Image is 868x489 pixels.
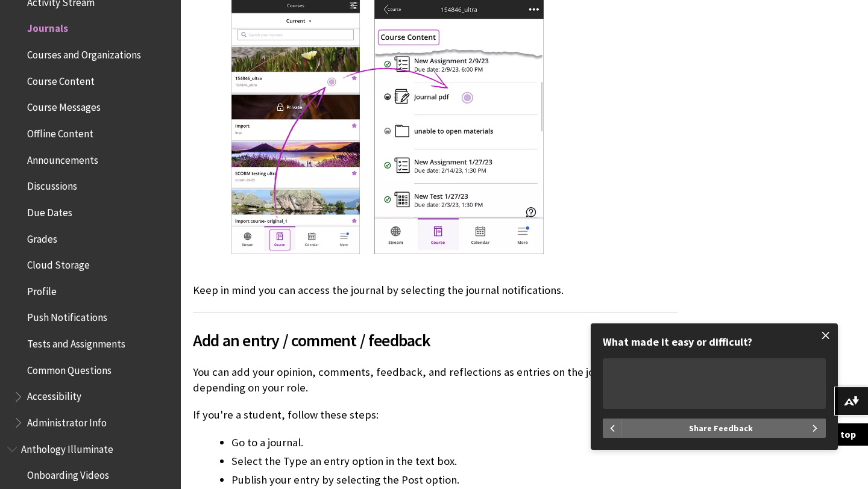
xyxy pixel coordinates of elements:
li: Go to a journal. [231,434,678,451]
button: Share Feedback [622,419,826,438]
textarea: What made it easy or difficult? [603,358,826,409]
span: Courses and Organizations [27,45,141,61]
span: Journals [27,19,68,35]
div: What made it easy or difficult? [603,335,826,349]
span: Course Content [27,71,95,87]
span: Due Dates [27,202,72,219]
p: You can add your opinion, comments, feedback, and reflections as entries on the journals, dependi... [193,364,678,396]
span: Discussions [27,176,77,192]
span: Select the Type an entry option in the text box. [231,454,457,468]
span: Profile [27,281,57,297]
span: Cloud Storage [27,255,90,271]
p: Keep in mind you can access the journal by selecting the journal notifications. [193,282,678,298]
span: Common Questions [27,360,112,376]
span: Push Notifications [27,308,107,324]
span: Onboarding Videos [27,466,109,482]
span: Tests and Assignments [27,334,125,350]
span: Announcements [27,150,98,166]
p: If you're a student, follow these steps: [193,407,678,423]
span: Share Feedback [689,419,753,438]
span: Grades [27,229,57,245]
span: Publish your entry by selecting the Post option. [231,473,459,487]
span: Accessibility [27,387,81,403]
span: Anthology Illuminate [21,439,113,455]
span: Add an entry / comment / feedback [193,328,678,353]
span: Course Messages [27,98,101,114]
span: Offline Content [27,123,93,140]
span: Administrator Info [27,413,107,429]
